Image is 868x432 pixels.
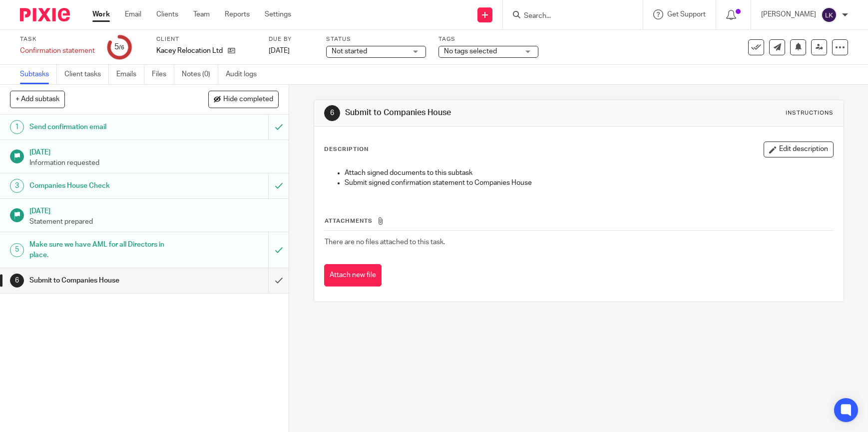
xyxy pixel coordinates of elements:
p: Description [324,145,369,153]
h1: [DATE] [29,204,279,216]
h1: [DATE] [29,145,279,157]
button: Hide completed [208,91,279,108]
img: Pixie [20,8,70,21]
div: 5 [10,243,24,257]
div: 6 [324,105,340,121]
a: Email [125,9,141,19]
div: 5 [114,41,124,53]
label: Tags [438,35,538,43]
div: 1 [10,120,24,134]
label: Task [20,35,95,43]
span: There are no files attached to this task. [325,239,445,246]
span: Hide completed [223,96,273,104]
span: No tags selected [444,48,497,55]
img: svg%3E [821,7,837,23]
a: Clients [156,9,178,19]
h1: Submit to Companies House [345,108,600,118]
a: Files [152,65,174,84]
label: Status [326,35,426,43]
p: Kacey Relocation Ltd [156,46,223,56]
button: Edit description [764,142,834,157]
div: Instructions [786,109,834,117]
h1: Make sure we have AML for all Directors in place. [29,237,182,263]
a: Reports [225,9,250,19]
div: 3 [10,179,24,193]
h1: Submit to Companies House [29,273,182,288]
button: Attach new file [324,264,382,287]
h1: Companies House Check [29,178,182,193]
label: Client [156,35,256,43]
h1: Send confirmation email [29,120,182,135]
label: Due by [269,35,314,43]
a: Notes (0) [182,65,218,84]
a: Work [92,9,110,19]
div: Confirmation statement [20,46,95,56]
button: + Add subtask [10,91,65,108]
span: Get Support [667,11,706,18]
span: [DATE] [269,47,290,54]
input: Search [523,12,613,21]
p: Submit signed confirmation statement to Companies House [345,178,833,188]
small: /6 [119,45,124,50]
p: [PERSON_NAME] [761,9,816,19]
p: Attach signed documents to this subtask [345,168,833,178]
p: Statement prepared [29,217,279,227]
a: Team [193,9,210,19]
a: Emails [116,65,144,84]
span: Attachments [325,218,373,224]
p: Information requested [29,158,279,168]
a: Audit logs [226,65,264,84]
a: Settings [265,9,291,19]
span: Not started [332,48,367,55]
a: Subtasks [20,65,57,84]
a: Client tasks [64,65,109,84]
div: 6 [10,274,24,288]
